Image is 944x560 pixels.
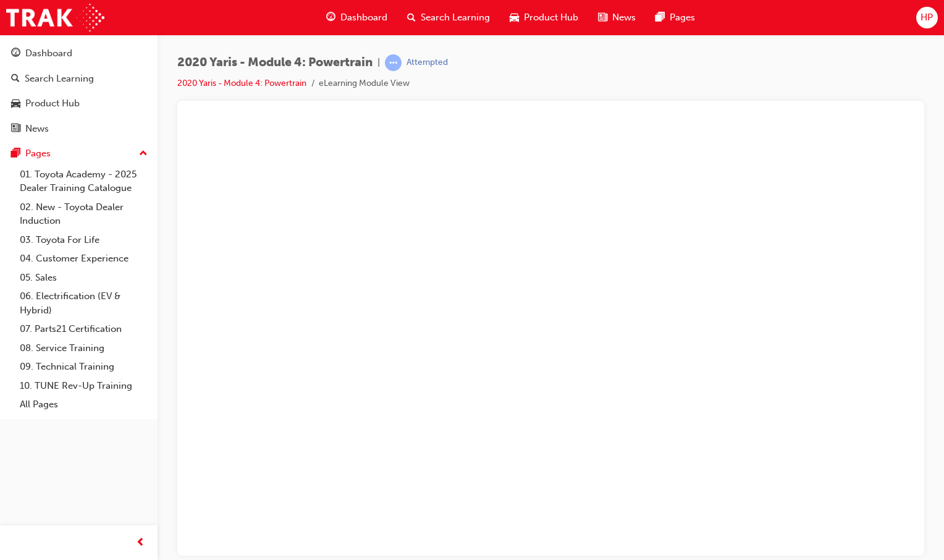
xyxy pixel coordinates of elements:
span: news-icon [598,10,607,25]
a: 01. Toyota Academy - 2025 Dealer Training Catalogue [15,165,153,198]
a: 07. Parts21 Certification [15,320,153,339]
div: Search Learning [25,72,94,86]
a: car-iconProduct Hub [500,5,588,30]
span: guage-icon [326,10,335,25]
a: 09. Technical Training [15,357,153,376]
span: news-icon [11,124,20,135]
span: learningRecordVerb_ATTEMPT-icon [385,54,402,71]
span: search-icon [407,10,416,25]
span: prev-icon [136,535,145,551]
a: Search Learning [5,67,153,90]
a: All Pages [15,395,153,414]
a: search-iconSearch Learning [397,5,500,30]
span: | [377,56,380,70]
span: Pages [670,11,695,25]
span: car-icon [11,98,20,109]
div: Attempted [407,57,448,69]
img: Trak [6,4,104,32]
span: guage-icon [11,48,20,59]
span: Product Hub [524,11,578,25]
li: eLearning Module View [319,77,410,91]
a: 06. Electrification (EV & Hybrid) [15,287,153,320]
div: Dashboard [25,46,72,61]
span: car-icon [510,10,519,25]
div: Product Hub [25,96,80,111]
span: pages-icon [11,148,20,159]
a: Product Hub [5,92,153,115]
a: 02. New - Toyota Dealer Induction [15,198,153,231]
div: News [25,122,49,136]
a: 2020 Yaris - Module 4: Powertrain [177,78,306,88]
div: Pages [25,146,51,161]
button: DashboardSearch LearningProduct HubNews [5,40,153,142]
a: pages-iconPages [646,5,705,30]
span: up-icon [139,146,148,162]
span: pages-icon [655,10,665,25]
button: HP [916,7,938,28]
span: HP [921,11,933,25]
a: guage-iconDashboard [316,5,397,30]
a: Dashboard [5,42,153,65]
a: 03. Toyota For Life [15,231,153,250]
button: Pages [5,142,153,165]
span: 2020 Yaris - Module 4: Powertrain [177,56,373,70]
span: Dashboard [340,11,387,25]
span: Search Learning [421,11,490,25]
a: News [5,117,153,140]
span: News [612,11,636,25]
a: news-iconNews [588,5,646,30]
a: 04. Customer Experience [15,249,153,268]
a: 08. Service Training [15,339,153,358]
a: 10. TUNE Rev-Up Training [15,376,153,396]
span: search-icon [11,74,20,85]
a: 05. Sales [15,268,153,287]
